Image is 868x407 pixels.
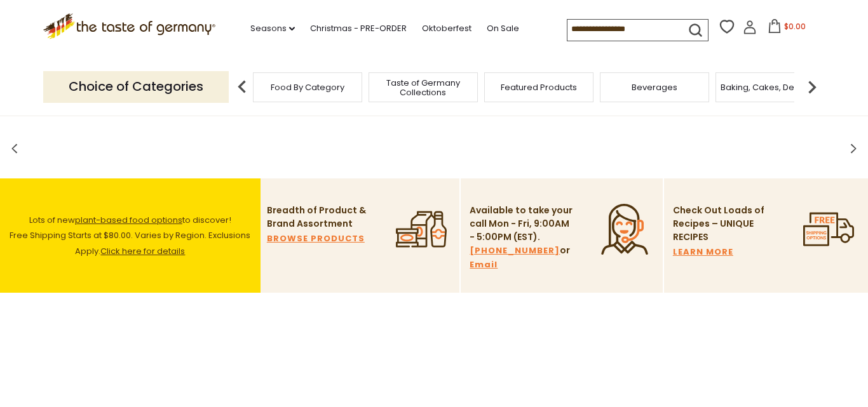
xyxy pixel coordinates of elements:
a: Baking, Cakes, Desserts [721,83,819,92]
a: Taste of Germany Collections [372,78,474,97]
a: LEARN MORE [673,245,733,259]
a: BROWSE PRODUCTS [267,232,365,246]
img: next arrow [799,74,825,100]
p: Breadth of Product & Brand Assortment [267,204,372,230]
a: Oktoberfest [422,22,471,36]
a: plant-based food options [75,214,182,226]
a: Seasons [250,22,295,36]
a: Email [470,258,498,272]
button: $0.00 [759,19,813,38]
p: Choice of Categories [43,71,229,102]
img: previous arrow [229,74,255,100]
a: [PHONE_NUMBER] [470,244,560,258]
a: Christmas - PRE-ORDER [310,22,407,36]
p: Check Out Loads of Recipes – UNIQUE RECIPES [673,204,765,244]
p: Available to take your call Mon - Fri, 9:00AM - 5:00PM (EST). or [470,204,574,272]
span: Lots of new to discover! Free Shipping Starts at $80.00. Varies by Region. Exclusions Apply. [10,214,250,258]
a: Click here for details [100,245,185,257]
a: Food By Category [271,83,344,92]
span: $0.00 [784,21,806,32]
a: Featured Products [501,83,577,92]
a: Beverages [632,83,677,92]
a: On Sale [487,22,519,36]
